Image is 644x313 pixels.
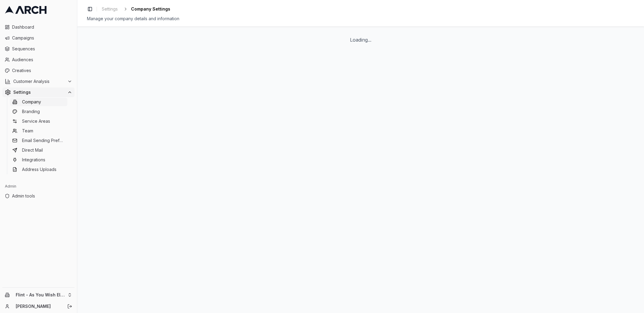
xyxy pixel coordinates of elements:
[10,146,67,154] a: Direct Mail
[22,128,33,134] span: Team
[66,302,74,311] button: Log out
[13,78,65,84] span: Customer Analysis
[22,147,43,153] span: Direct Mail
[16,292,65,298] span: Flint - As You Wish Electric
[2,33,75,43] a: Campaigns
[22,166,56,172] span: Address Uploads
[10,165,67,174] a: Address Uploads
[10,127,67,135] a: Team
[350,36,371,43] p: Loading...
[12,46,72,52] span: Sequences
[22,138,65,144] span: Email Sending Preferences
[12,68,72,74] span: Creatives
[2,22,75,32] a: Dashboard
[13,89,65,95] span: Settings
[2,77,75,86] button: Customer Analysis
[10,156,67,164] a: Integrations
[22,118,50,124] span: Service Areas
[12,24,72,30] span: Dashboard
[22,157,45,163] span: Integrations
[12,57,72,63] span: Audiences
[87,16,634,22] div: Manage your company details and information
[99,5,170,13] nav: breadcrumb
[22,99,41,105] span: Company
[131,6,170,12] span: Company Settings
[10,136,67,145] a: Email Sending Preferences
[12,35,72,41] span: Campaigns
[102,6,118,12] span: Settings
[2,290,75,300] button: Flint - As You Wish Electric
[2,87,75,97] button: Settings
[12,193,72,199] span: Admin tools
[2,182,75,191] div: Admin
[2,66,75,75] a: Creatives
[16,303,61,309] a: [PERSON_NAME]
[10,107,67,116] a: Branding
[2,55,75,65] a: Audiences
[99,5,120,13] a: Settings
[10,117,67,125] a: Service Areas
[10,98,67,106] a: Company
[2,191,75,201] a: Admin tools
[22,109,40,115] span: Branding
[2,44,75,54] a: Sequences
